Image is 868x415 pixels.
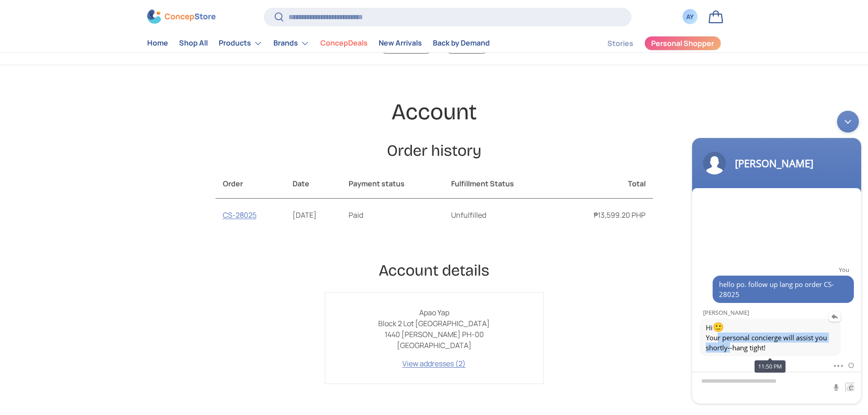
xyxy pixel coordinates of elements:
th: Total [556,169,653,199]
nav: Primary [147,34,490,52]
a: AY [680,7,700,27]
td: ₱13,599.20 PHP [556,199,653,231]
h1: Account [216,98,653,126]
a: CS-28025 [223,210,257,220]
th: Payment status [341,169,444,199]
a: View addresses (2) [402,359,466,369]
p: Apao Yap Block 2 Lot [GEOGRAPHIC_DATA] 1440 [PERSON_NAME] PH-00 [GEOGRAPHIC_DATA] [340,307,529,351]
a: Back by Demand [433,35,490,52]
time: [DATE] [293,210,317,220]
img: ConcepStore [147,10,216,24]
th: Fulfillment Status [444,169,556,199]
th: Order [216,169,286,199]
a: New Arrivals [379,35,422,52]
td: Unfulfilled [444,199,556,231]
summary: Brands [268,34,315,52]
iframe: SalesIQ Chatwindow [688,106,866,408]
a: Personal Shopper [644,36,721,51]
a: Shop All [179,35,208,52]
a: Home [147,35,168,52]
nav: Secondary [586,34,721,52]
th: Date [285,169,341,199]
td: Paid [341,199,444,231]
div: AY [685,12,695,22]
summary: Products [213,34,268,52]
a: Stories [607,35,633,52]
h2: Account details [216,261,653,281]
h2: Order history [216,141,653,161]
span: Personal Shopper [651,40,714,47]
a: ConcepDeals [320,35,368,52]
